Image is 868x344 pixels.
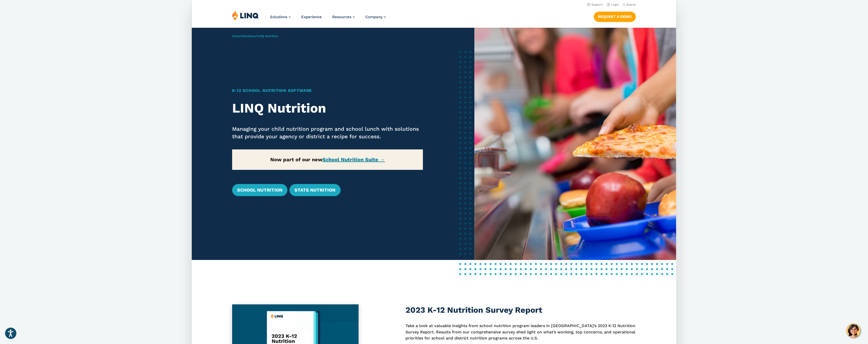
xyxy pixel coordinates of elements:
[594,12,636,22] a: Request a Demo
[242,34,256,38] a: Solutions
[232,184,287,196] a: School Nutrition
[365,15,383,19] span: Company
[332,15,351,19] span: Resources
[270,156,385,163] strong: Now part of our new
[270,11,386,27] nav: Primary Navigation
[232,125,423,140] p: Managing your child nutrition program and school lunch with solutions that provide your agency or...
[846,324,860,338] button: Hello, have a question? Let’s chat.
[232,100,326,116] strong: LINQ Nutrition
[594,11,636,22] nav: Button Navigation
[474,28,676,260] img: Nutrition Overview Banner
[627,3,636,6] span: Search
[405,323,636,341] p: Take a look at valuable insights from school nutrition program leaders in [GEOGRAPHIC_DATA]’s 202...
[332,15,355,19] a: Resources
[365,15,386,19] a: Company
[257,34,278,38] span: LINQ Nutrition
[587,3,603,6] a: Support
[232,11,259,20] img: LINQ | K‑12 Software
[623,3,636,7] button: Open Search Bar
[232,34,241,38] a: Home
[289,184,340,196] a: State Nutrition
[301,15,322,19] a: Experience
[270,15,291,19] a: Solutions
[322,156,385,163] a: School Nutrition Suite →
[192,2,676,7] nav: Utility Navigation
[232,34,278,38] span: / /
[270,15,287,19] span: Solutions
[405,305,542,315] strong: 2023 K-12 Nutrition Survey Report
[607,3,619,6] a: Login
[232,88,423,94] h1: K‑12 School Nutrition Software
